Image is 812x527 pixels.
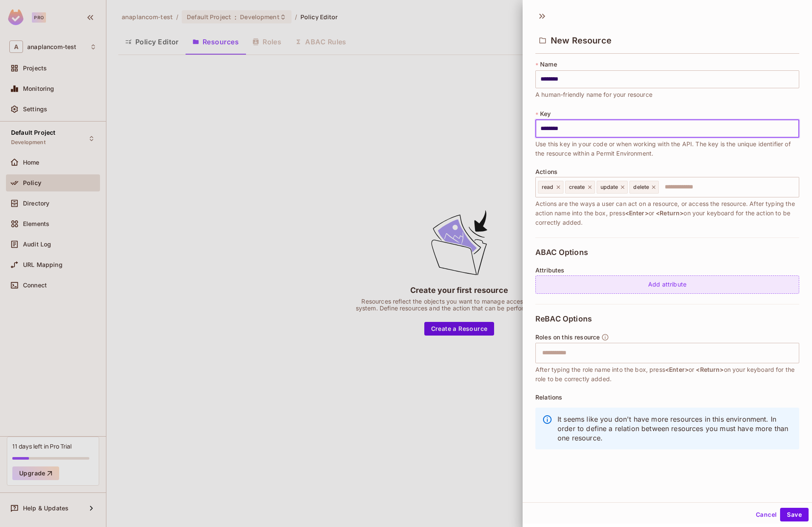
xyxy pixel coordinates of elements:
span: delete [633,184,649,191]
span: read [542,184,554,191]
span: ReBAC Options [535,315,592,323]
span: Key [540,110,551,117]
span: <Enter> [665,366,689,373]
span: After typing the role name into the box, press or on your keyboard for the role to be correctly a... [535,365,799,384]
span: Attributes [535,267,565,274]
span: Relations [535,394,562,401]
p: It seems like you don't have more resources in this environment. In order to define a relation be... [558,414,792,443]
span: <Return> [696,366,723,373]
span: <Return> [656,209,683,217]
span: update [600,184,618,191]
span: Name [540,61,557,68]
span: ABAC Options [535,248,588,257]
span: A human-friendly name for your resource [535,90,652,99]
div: create [565,181,595,194]
span: Use this key in your code or when working with the API. The key is the unique identifier of the r... [535,139,799,158]
button: Save [780,508,809,521]
div: update [597,181,628,194]
span: Roles on this resource [535,334,600,341]
span: Actions [535,168,558,175]
span: New Resource [551,35,612,46]
span: <Enter> [625,209,649,217]
div: Add attribute [535,275,799,294]
span: create [569,184,585,191]
button: Cancel [752,508,780,521]
div: read [538,181,563,194]
div: delete [629,181,659,194]
span: Actions are the ways a user can act on a resource, or access the resource. After typing the actio... [535,199,799,227]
